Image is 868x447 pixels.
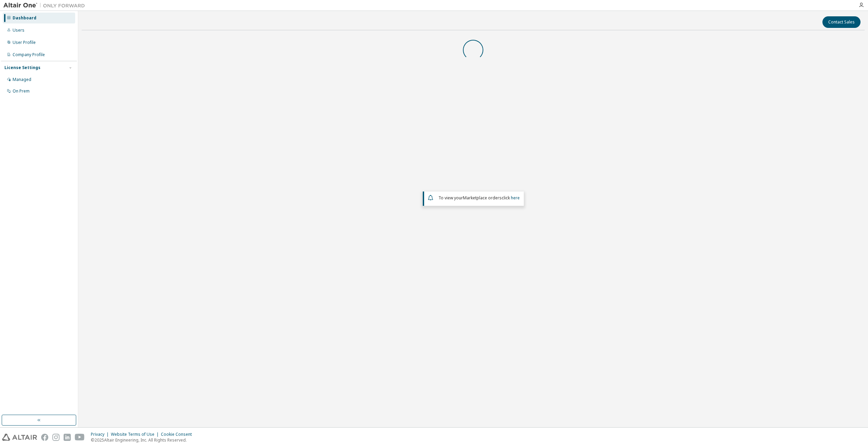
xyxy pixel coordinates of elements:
img: facebook.svg [41,434,48,441]
span: To view your click [438,195,520,201]
div: On Prem [13,88,30,94]
img: linkedin.svg [64,434,71,441]
div: License Settings [4,65,40,70]
div: User Profile [13,40,36,45]
img: altair_logo.svg [2,434,37,441]
img: instagram.svg [52,434,60,441]
img: Altair One [3,2,88,9]
div: Dashboard [13,15,36,21]
div: Privacy [91,432,111,437]
div: Cookie Consent [161,432,196,437]
p: © 2025 Altair Engineering, Inc. All Rights Reserved. [91,437,196,443]
em: Marketplace orders [463,195,502,201]
div: Users [13,28,24,33]
img: youtube.svg [75,434,85,441]
button: Contact Sales [822,16,861,28]
div: Managed [13,77,31,82]
div: Website Terms of Use [111,432,161,437]
a: here [511,195,520,201]
div: Company Profile [13,52,45,57]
